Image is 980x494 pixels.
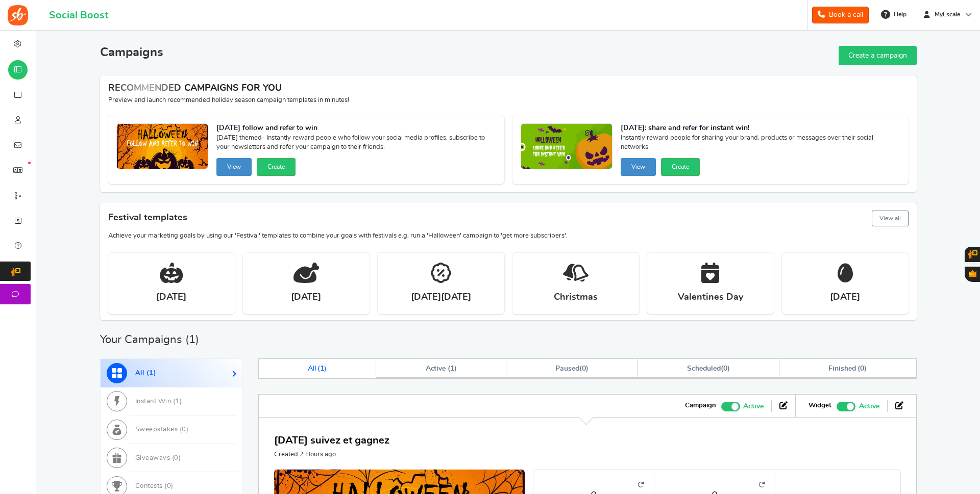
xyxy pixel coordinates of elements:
[872,211,909,226] button: View all
[554,291,598,304] strong: Christmas
[687,365,729,372] span: ( )
[274,450,389,459] p: Created 2 Hours ago
[216,123,496,134] strong: [DATE] follow and refer to win
[108,209,909,228] h4: Festival templates
[108,231,909,241] p: Achieve your marketing goals by using our 'Festival' templates to combine your goals with festiva...
[411,291,471,304] strong: [DATE][DATE]
[685,401,716,410] strong: Campaign
[117,124,208,170] img: Recommended Campaigns
[8,5,28,25] img: Social Boost
[828,365,867,372] span: Finished ( )
[100,334,199,345] h2: Your Campaigns ( )
[859,401,879,412] span: Active
[174,455,179,461] span: 0
[426,365,457,372] span: Active ( )
[135,426,189,433] span: Sweepstakes ( )
[135,483,174,489] span: Contests ( )
[189,334,195,345] span: 1
[308,365,327,372] span: All ( )
[661,158,700,176] button: Create
[100,46,163,59] h2: Campaigns
[108,96,909,105] p: Preview and launch recommended holiday season campaign templates in minutes!
[156,291,186,304] strong: [DATE]
[216,158,252,176] button: View
[216,134,496,154] span: [DATE] themed- Instantly reward people who follow your social media profiles, subscribe to your n...
[839,46,917,65] a: Create a campaign
[877,6,912,22] a: Help
[969,270,976,277] span: Gratisfaction
[175,398,180,405] span: 1
[149,370,154,376] span: 1
[891,10,906,19] span: Help
[257,158,296,176] button: Create
[830,291,860,304] strong: [DATE]
[621,158,656,176] button: View
[521,124,612,170] img: Recommended Campaigns
[801,400,887,412] li: Widget activated
[182,426,186,433] span: 0
[555,365,579,372] span: Paused
[743,401,764,412] span: Active
[555,365,589,372] span: ( )
[723,365,727,372] span: 0
[812,7,869,23] a: Book a call
[135,398,182,405] span: Instant Win ( )
[108,84,909,94] h4: RECOMMENDED CAMPAIGNS FOR YOU
[930,10,964,19] span: MyEscale
[135,455,181,461] span: Giveaways ( )
[135,370,157,376] span: All ( )
[320,365,324,372] span: 1
[291,291,321,304] strong: [DATE]
[621,123,900,134] strong: [DATE]: share and refer for instant win!
[808,401,831,410] strong: Widget
[450,365,454,372] span: 1
[965,267,980,282] button: Gratisfaction
[167,483,171,489] span: 0
[274,435,389,446] a: [DATE] suivez et gagnez
[582,365,586,372] span: 0
[49,10,108,21] h1: Social Boost
[621,134,900,154] span: Instantly reward people for sharing your brand, products or messages over their social networks
[678,291,743,304] strong: Valentines Day
[28,162,31,164] em: New
[687,365,721,372] span: Scheduled
[860,365,864,372] span: 0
